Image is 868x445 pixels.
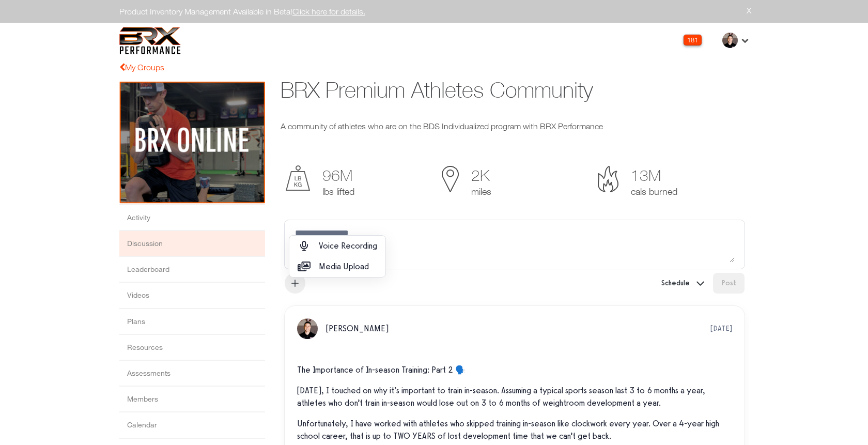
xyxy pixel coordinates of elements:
[286,165,431,197] div: lbs lifted
[38,53,97,65] span: Media Upload
[119,205,265,231] li: Activity
[119,309,265,335] li: Plans
[598,165,743,197] div: cals burned
[281,75,668,105] h1: BRX Premium Athletes Community
[9,28,105,49] div: Voice Recording
[119,27,181,54] img: 6f7da32581c89ca25d665dc3aae533e4f14fe3ef_original.svg
[119,283,265,309] li: Videos
[286,165,431,186] span: 96M
[292,7,365,16] a: Click here for details.
[119,387,265,412] li: Members
[119,361,265,387] li: Assessments
[119,412,265,438] li: Calendar
[119,257,265,283] li: Leaderboard
[684,35,702,45] div: 181
[281,121,668,132] p: A community of athletes who are on the BDS Individualized program with BRX Performance
[722,33,738,48] img: thumb.jpg
[112,5,756,18] div: Product Inventory Management Available in Beta!
[442,165,587,197] div: miles
[747,5,751,16] a: X
[119,81,265,204] img: ios_large.PNG
[119,335,265,361] li: Resources
[442,165,587,186] span: 2K
[598,165,743,186] span: 13M
[9,49,105,69] div: Media Upload
[119,63,164,72] a: My Groups
[38,32,97,44] span: Voice Recording
[119,231,265,257] li: Discussion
